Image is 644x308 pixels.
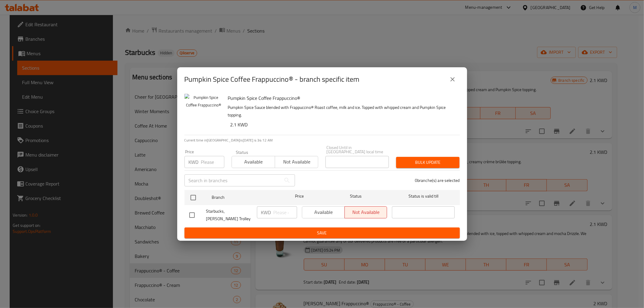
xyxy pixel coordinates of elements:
[189,229,455,237] span: Save
[228,104,455,119] p: Pumpkin Spice Sauce blended with Frappuccino® Roast coffee, milk and ice. Topped with whipped cre...
[184,75,360,84] h2: Pumpkin Spice Coffee Frappuccino® - branch specific item
[184,94,223,132] img: Pumpkin Spice Coffee Frappuccino®
[232,156,275,168] button: Available
[184,227,460,239] button: Save
[392,192,455,200] span: Status is valid till
[445,72,460,87] button: close
[275,156,318,168] button: Not available
[230,120,455,129] h6: 2.1 KWD
[401,159,455,166] span: Bulk update
[212,194,274,201] span: Branch
[184,138,460,143] p: Current time in [GEOGRAPHIC_DATA] is [DATE] 4:34:12 AM
[189,158,199,166] p: KWD
[396,157,460,168] button: Bulk update
[228,94,455,102] h6: Pumpkin Spice Coffee Frappuccino®
[279,192,319,200] span: Price
[415,177,460,183] p: 0 branche(s) are selected
[234,157,273,166] span: Available
[261,209,271,216] p: KWD
[201,156,224,168] input: Please enter price
[274,206,297,218] input: Please enter price
[184,174,281,186] input: Search in branches
[277,157,316,166] span: Not available
[206,208,252,223] span: Starbucks, [PERSON_NAME] Trolley
[324,192,387,200] span: Status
